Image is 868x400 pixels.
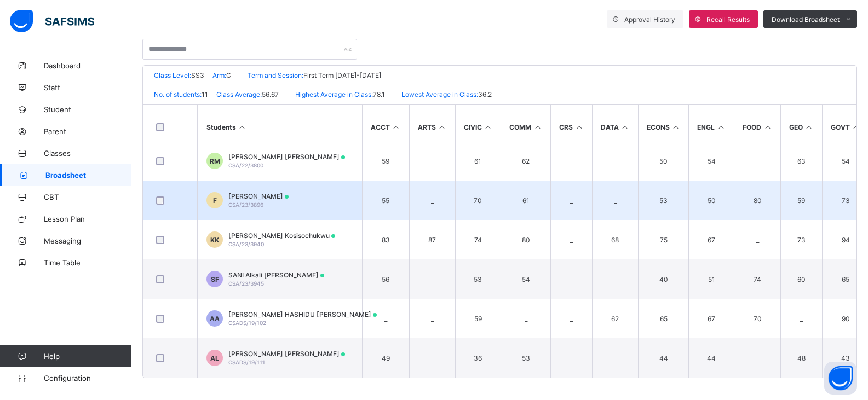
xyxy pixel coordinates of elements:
span: Parent [44,127,131,136]
span: SANI Alkali [PERSON_NAME] [228,271,324,279]
span: SS3 [191,71,204,79]
td: 59 [362,141,409,181]
th: CRS [550,105,592,149]
span: Download Broadsheet [772,15,840,24]
td: _ [550,259,592,299]
td: 60 [780,259,822,299]
td: 62 [592,299,638,338]
i: Sort in Ascending Order [574,123,584,131]
td: 70 [734,299,780,338]
td: 61 [455,141,501,181]
td: 68 [592,220,638,259]
i: Sort in Ascending Order [763,123,772,131]
td: 59 [455,299,501,338]
td: _ [550,299,592,338]
td: _ [734,338,780,378]
span: CSA/22/3800 [228,162,263,169]
span: C [226,71,231,79]
td: _ [734,220,780,259]
span: Messaging [44,236,131,245]
span: [PERSON_NAME] [PERSON_NAME] [228,350,345,358]
span: Term and Session: [248,71,303,79]
i: Sort in Ascending Order [620,123,630,131]
span: Lesson Plan [44,215,131,223]
span: Configuration [44,374,131,382]
td: _ [362,299,409,338]
td: 75 [638,220,689,259]
span: CSA/23/3896 [228,201,263,208]
td: _ [550,338,592,378]
td: 70 [455,181,501,220]
th: ECONS [638,105,689,149]
th: ARTS [409,105,455,149]
td: 74 [455,220,501,259]
i: Sort in Ascending Order [484,123,493,131]
span: Class Average: [216,90,262,98]
td: 53 [638,181,689,220]
span: [PERSON_NAME] Kosisochukwu [228,231,335,240]
td: _ [550,220,592,259]
td: 40 [638,259,689,299]
td: 56 [362,259,409,299]
span: AL [210,354,219,362]
i: Sort in Ascending Order [716,123,726,131]
i: Sort in Ascending Order [671,123,681,131]
i: Sort in Ascending Order [804,123,814,131]
span: [PERSON_NAME] [228,192,289,200]
i: Sort in Ascending Order [438,123,447,131]
th: ENGL [688,105,734,149]
i: Sort Ascending [238,123,247,131]
span: 36.2 [478,90,492,98]
span: Approval History [624,15,675,24]
td: 36 [455,338,501,378]
span: [PERSON_NAME] [PERSON_NAME] [228,153,345,161]
td: 61 [501,181,550,220]
span: Student [44,105,131,114]
th: ACCT [362,105,409,149]
td: _ [550,181,592,220]
td: _ [592,338,638,378]
td: _ [780,299,822,338]
td: 67 [688,220,734,259]
span: F [213,196,217,205]
i: Sort in Ascending Order [852,123,861,131]
span: Help [44,352,131,361]
td: _ [592,259,638,299]
th: Students [198,105,362,149]
td: _ [592,141,638,181]
td: _ [409,338,455,378]
td: _ [409,181,455,220]
td: 63 [780,141,822,181]
span: Dashboard [44,61,131,70]
td: 87 [409,220,455,259]
img: safsims [10,10,94,33]
span: 56.67 [262,90,279,98]
td: 48 [780,338,822,378]
td: 80 [734,181,780,220]
span: CSADS/19/102 [228,320,266,326]
td: _ [550,141,592,181]
th: FOOD [734,105,780,149]
button: Open asap [824,362,857,395]
td: 51 [688,259,734,299]
td: 50 [688,181,734,220]
span: CSA/23/3945 [228,280,264,287]
td: 53 [455,259,501,299]
td: 62 [501,141,550,181]
th: COMM [501,105,550,149]
span: Classes [44,149,131,158]
i: Sort in Ascending Order [533,123,542,131]
td: 54 [688,141,734,181]
span: Recall Results [706,15,750,24]
td: 44 [688,338,734,378]
span: KK [210,236,219,244]
th: DATA [592,105,638,149]
span: No. of students: [154,90,202,98]
span: CSA/23/3940 [228,241,264,247]
span: 78.1 [373,90,385,98]
span: Time Table [44,258,131,267]
td: _ [592,181,638,220]
td: 65 [638,299,689,338]
td: 55 [362,181,409,220]
td: 67 [688,299,734,338]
